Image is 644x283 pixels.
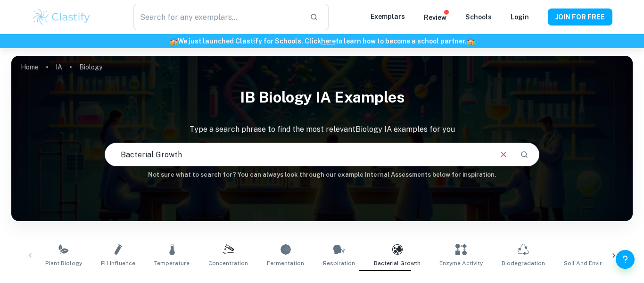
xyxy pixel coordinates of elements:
span: Concentration [208,259,248,267]
a: Login [511,13,529,21]
button: Clear [495,146,512,163]
a: here [321,37,336,45]
a: Home [21,60,39,74]
input: Search for any exemplars... [133,4,302,30]
span: Bacterial Growth [374,259,421,267]
h6: We just launched Clastify for Schools. Click to learn how to become a school partner. [2,36,642,46]
span: Plant Biology [45,259,82,267]
button: JOIN FOR FREE [548,9,612,26]
span: Respiration [323,259,355,267]
a: IA [56,60,62,74]
button: Help and Feedback [616,250,635,269]
h1: IB Biology IA examples [11,82,633,112]
input: E.g. photosynthesis, coffee and protein, HDI and diabetes... [105,141,491,168]
span: Fermentation [267,259,304,267]
h6: Not sure what to search for? You can always look through our example Internal Assessments below f... [11,170,633,180]
span: Biodegradation [502,259,545,267]
p: Biology [79,62,102,72]
p: Type a search phrase to find the most relevant Biology IA examples for you [11,124,633,135]
p: Review [424,12,446,23]
a: Schools [465,13,492,21]
p: Exemplars [371,11,405,22]
span: 🏫 [170,37,178,45]
span: Enzyme Activity [439,259,483,267]
button: Search [516,146,532,163]
span: pH Influence [101,259,135,267]
img: Clastify logo [32,8,91,26]
span: Temperature [154,259,190,267]
span: 🏫 [467,37,475,45]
